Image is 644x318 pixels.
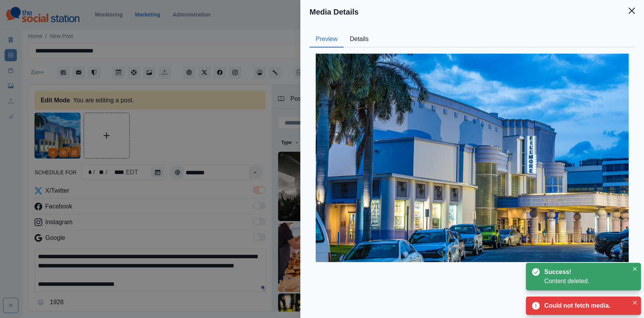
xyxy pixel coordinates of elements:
[544,277,629,286] div: Content deleted.
[624,3,639,18] button: Close
[544,301,626,310] div: Could not fetch media.
[630,298,639,307] button: Close
[344,31,375,48] button: Details
[310,31,344,48] button: Preview
[316,54,629,262] img: ec4x1y1rdkfwhidxjtdq
[544,267,626,277] div: Success!
[630,264,639,274] button: Close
